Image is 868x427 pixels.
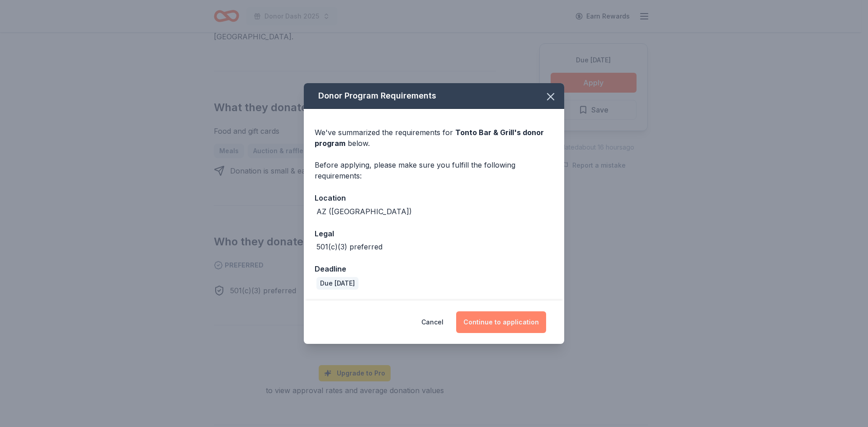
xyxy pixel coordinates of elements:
div: Donor Program Requirements [304,83,564,109]
button: Cancel [421,311,443,333]
div: We've summarized the requirements for below. [315,127,553,149]
div: Due [DATE] [316,277,359,290]
button: Continue to application [456,311,546,333]
div: Legal [315,228,553,239]
div: Before applying, please make sure you fulfill the following requirements: [315,160,553,181]
div: Location [315,192,553,204]
div: AZ ([GEOGRAPHIC_DATA]) [316,206,412,217]
div: 501(c)(3) preferred [316,241,382,252]
div: Deadline [315,263,553,275]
